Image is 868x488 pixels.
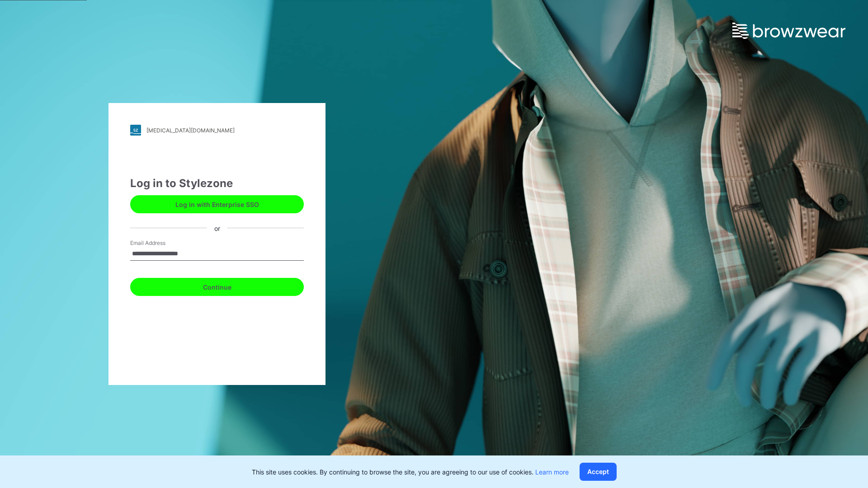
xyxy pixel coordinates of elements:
[130,239,193,247] label: Email Address
[535,468,569,476] a: Learn more
[130,195,304,213] button: Log in with Enterprise SSO
[732,23,845,39] img: browzwear-logo.e42bd6dac1945053ebaf764b6aa21510.svg
[130,125,304,136] a: [MEDICAL_DATA][DOMAIN_NAME]
[146,127,235,134] div: [MEDICAL_DATA][DOMAIN_NAME]
[207,223,227,233] div: or
[130,125,141,136] img: stylezone-logo.562084cfcfab977791bfbf7441f1a819.svg
[580,463,617,481] button: Accept
[252,467,569,477] p: This site uses cookies. By continuing to browse the site, you are agreeing to our use of cookies.
[130,278,304,296] button: Continue
[130,175,304,192] div: Log in to Stylezone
